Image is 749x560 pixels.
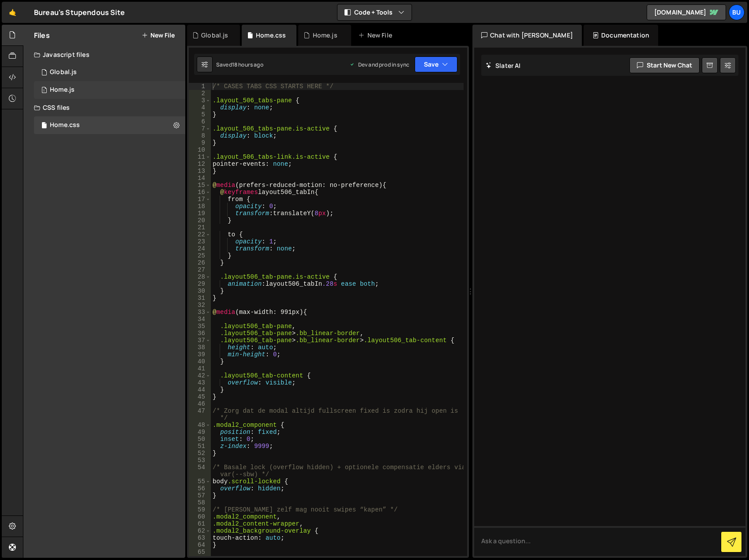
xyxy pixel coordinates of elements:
div: 36 [189,330,211,337]
button: Code + Tools [337,4,412,20]
div: 46 [189,400,211,407]
div: Documentation [584,25,658,46]
div: 48 [189,422,211,429]
div: 19 [189,210,211,217]
div: 13 [189,168,211,175]
div: 39 [189,351,211,358]
button: Save [415,56,457,72]
div: 1 [189,83,211,90]
div: Global.js [50,68,77,76]
div: 59 [189,506,211,513]
div: CSS files [23,99,185,116]
div: 35 [189,323,211,330]
a: 🤙 [2,2,23,23]
div: 62 [189,527,211,534]
div: Saved [216,61,263,68]
div: 53 [189,457,211,464]
div: 41 [189,365,211,372]
div: 16519/44820.css [34,116,185,134]
div: 18 [189,203,211,210]
div: 5 [189,111,211,118]
div: Global.js [201,31,228,40]
div: 6 [189,118,211,125]
div: 56 [189,485,211,492]
div: 58 [189,499,211,506]
div: 45 [189,393,211,400]
div: 28 [189,273,211,280]
div: 52 [189,450,211,457]
div: 31 [189,295,211,302]
div: 8 [189,132,211,139]
div: 54 [189,464,211,478]
div: 40 [189,358,211,365]
div: 25 [189,252,211,259]
span: 1 [41,87,47,94]
div: 23 [189,238,211,245]
div: 14 [189,175,211,182]
button: New File [142,32,175,39]
div: New File [358,31,395,40]
div: Javascript files [23,46,185,63]
div: 12 [189,161,211,168]
div: 33 [189,309,211,316]
div: 30 [189,287,211,295]
div: 32 [189,302,211,309]
div: 10 [189,146,211,153]
div: 38 [189,344,211,351]
div: 51 [189,443,211,450]
div: 29 [189,280,211,287]
div: 34 [189,316,211,323]
a: [DOMAIN_NAME] [647,4,726,20]
div: 60 [189,513,211,520]
div: 16 [189,189,211,196]
div: 57 [189,492,211,499]
div: 50 [189,436,211,443]
h2: Files [34,30,50,40]
div: Home.js [313,31,337,40]
div: 27 [189,266,211,273]
div: 63 [189,534,211,541]
div: 42 [189,372,211,379]
div: 18 hours ago [232,61,263,68]
div: 49 [189,429,211,436]
div: 4 [189,104,211,111]
div: 11 [189,153,211,161]
h2: Slater AI [486,61,521,70]
div: 47 [189,407,211,422]
button: Start new chat [629,57,700,73]
div: 20 [189,217,211,224]
div: 24 [189,245,211,252]
div: 15 [189,182,211,189]
div: 16519/44818.js [34,81,185,99]
div: 61 [189,520,211,527]
div: 44 [189,386,211,393]
div: 65 [189,549,211,556]
div: 37 [189,337,211,344]
div: 21 [189,224,211,231]
div: 22 [189,231,211,238]
div: Dev and prod in sync [349,61,409,68]
div: 55 [189,478,211,485]
div: Home.css [256,31,286,40]
div: 64 [189,541,211,549]
div: Bureau's Stupendous Site [34,7,125,18]
div: Home.js [50,86,75,94]
div: 9 [189,139,211,146]
div: 7 [189,125,211,132]
div: 16519/44819.js [34,63,185,81]
div: 43 [189,379,211,386]
div: 3 [189,97,211,104]
div: Chat with [PERSON_NAME] [472,25,582,46]
div: 17 [189,196,211,203]
div: 26 [189,259,211,266]
div: 2 [189,90,211,97]
div: Home.css [50,121,80,129]
a: Bu [729,4,745,20]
